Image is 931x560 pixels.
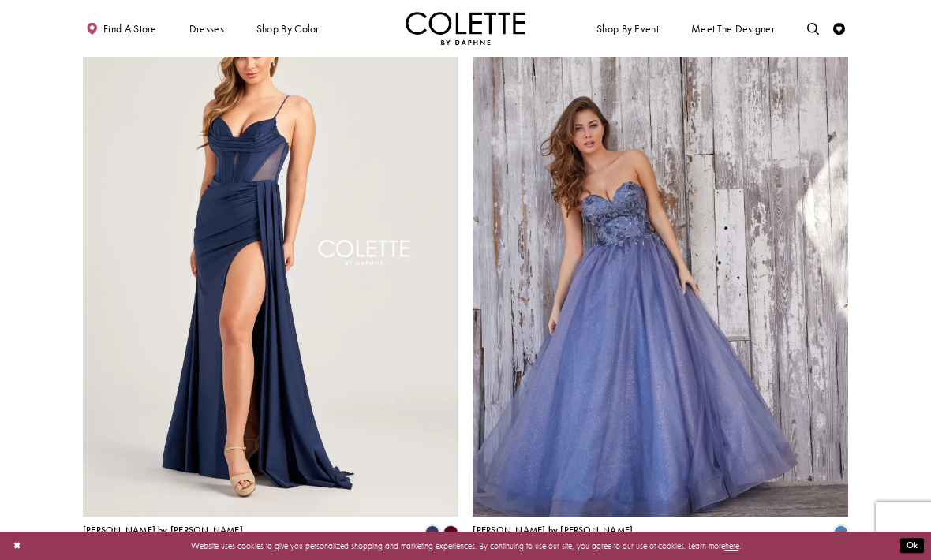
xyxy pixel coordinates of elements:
span: [PERSON_NAME] by [PERSON_NAME] [473,524,633,536]
a: Toggle search [804,12,822,45]
a: Check Wishlist [830,12,848,45]
div: Colette by Daphne Style No. CL5161 [473,525,633,551]
a: Meet the designer [688,12,778,45]
button: Submit Dialog [900,539,924,554]
span: Find a store [103,23,157,35]
a: Visit Home Page [406,12,525,45]
p: Website uses cookies to give you personalized shopping and marketing experiences. By continuing t... [86,538,845,554]
img: Colette by Daphne [406,12,525,45]
div: Colette by Daphne Style No. CL5159 [83,525,243,551]
span: Dresses [189,23,224,35]
button: Close Dialog [7,536,27,557]
span: Shop By Event [593,12,661,45]
span: Shop by color [253,12,322,45]
i: Steel Blue [834,525,848,539]
a: here [725,540,739,551]
i: Navy Blue [425,525,439,539]
span: Meet the designer [691,23,775,35]
a: Find a store [83,12,159,45]
i: Burgundy [443,525,458,539]
span: [PERSON_NAME] by [PERSON_NAME] [83,524,243,536]
span: Dresses [186,12,227,45]
span: Shop By Event [596,23,659,35]
span: Shop by color [256,23,320,35]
